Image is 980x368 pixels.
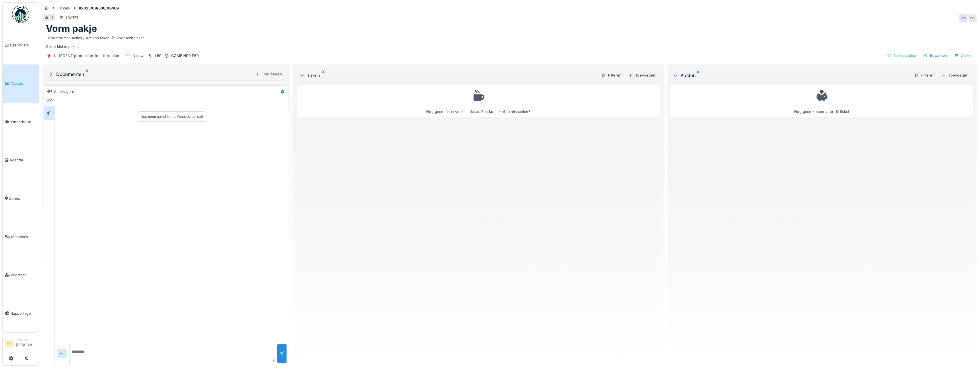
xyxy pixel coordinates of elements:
[952,52,974,60] div: Acties
[133,53,143,58] div: Nieuw
[9,157,36,163] span: Agenda
[10,42,36,48] span: Dashboard
[3,256,39,294] a: Voorraad
[9,196,36,201] span: Zones
[85,71,88,78] sup: 0
[5,340,13,348] li: SV
[45,97,53,105] div: WV
[51,15,53,20] div: 1
[253,70,284,78] div: Toevoegen
[322,72,324,79] sup: 0
[11,119,36,125] span: Onderhoud
[301,88,656,114] div: Nog geen taken voor dit ticket. Een kopje koffie misschien?
[3,179,39,218] a: Zones
[11,234,36,240] span: Machines
[674,88,969,114] div: Nog geen kosten voor dit ticket
[299,72,597,79] div: Taken
[969,14,977,22] div: WV
[599,71,624,79] div: Filteren
[16,338,36,342] div: Manager
[5,338,36,351] a: SV Manager[PERSON_NAME]
[884,52,919,59] div: Ticket sluiten
[11,81,36,86] span: Tickets
[959,14,967,22] div: WV
[46,34,973,49] div: Groot kleine pakjes
[77,5,121,11] strong: #2025/09/336/06489
[66,15,78,20] div: [DATE]
[58,5,70,11] div: Tickets
[54,53,119,58] div: 1. URGENT production line disruption
[626,71,658,79] div: Toevoegen
[46,23,97,34] h1: Vorm pakje
[673,72,910,79] div: Kosten
[3,141,39,179] a: Agenda
[939,71,971,79] div: Toevoegen
[3,26,39,64] a: Dashboard
[11,272,36,278] span: Voorraad
[3,294,39,333] a: Rapportage
[16,338,36,350] li: [PERSON_NAME]
[3,64,39,103] a: Tickets
[141,114,203,119] div: Nog geen berichten … Wees de eerste!
[12,6,29,23] img: Badge_color-CXgf-gQk.svg
[171,53,199,58] div: COMBINER F50
[697,72,700,79] sup: 0
[155,53,161,58] div: L80
[921,52,949,59] div: Bewerken
[48,71,253,78] div: Documenten
[54,89,74,94] div: Aanvragers
[11,311,36,316] span: Rapportage
[48,35,144,41] div: Ondernomen acties / Actions taken Voor technieker
[3,103,39,141] a: Onderhoud
[3,218,39,256] a: Machines
[912,71,937,79] div: Filteren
